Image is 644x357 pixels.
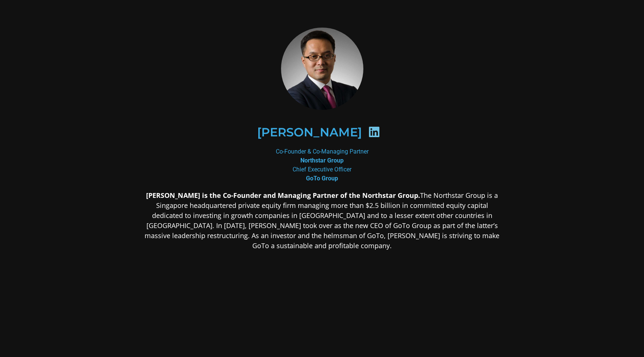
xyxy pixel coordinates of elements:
p: The Northstar Group is a Singapore headquartered private equity firm managing more than $2.5 bill... [141,190,503,251]
b: Northstar Group [300,157,344,164]
h2: [PERSON_NAME] [257,126,362,138]
b: GoTo Group [306,175,338,182]
strong: [PERSON_NAME] is the Co-Founder and Managing Partner of the Northstar Group. [146,191,420,200]
div: Co-Founder & Co-Managing Partner Chief Executive Officer [141,147,503,183]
